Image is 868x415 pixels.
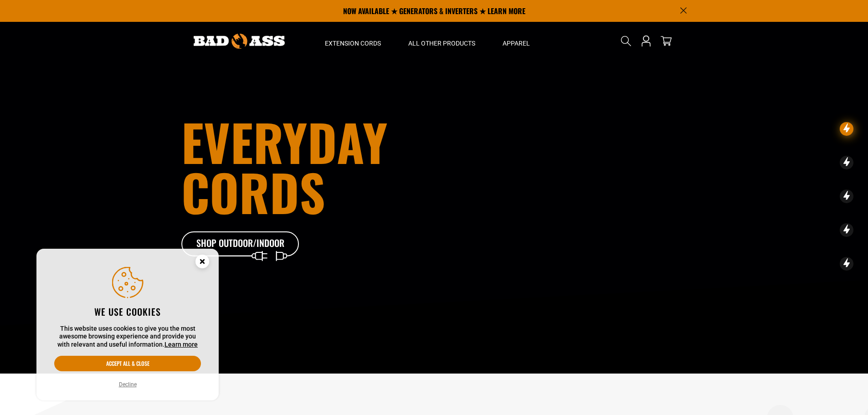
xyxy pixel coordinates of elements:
[311,22,395,60] summary: Extension Cords
[164,341,198,348] a: Learn more
[325,39,381,47] span: Extension Cords
[408,39,475,47] span: All Other Products
[489,22,544,60] summary: Apparel
[395,22,489,60] summary: All Other Products
[503,39,530,47] span: Apparel
[36,249,219,401] aside: Cookie Consent
[194,34,285,49] img: Bad Ass Extension Cords
[181,117,485,217] h1: Everyday cords
[181,231,300,257] a: Shop Outdoor/Indoor
[116,380,139,389] button: Decline
[54,306,201,318] h2: We use cookies
[54,356,201,371] button: Accept all & close
[619,34,633,48] summary: Search
[54,325,201,349] p: This website uses cookies to give you the most awesome browsing experience and provide you with r...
